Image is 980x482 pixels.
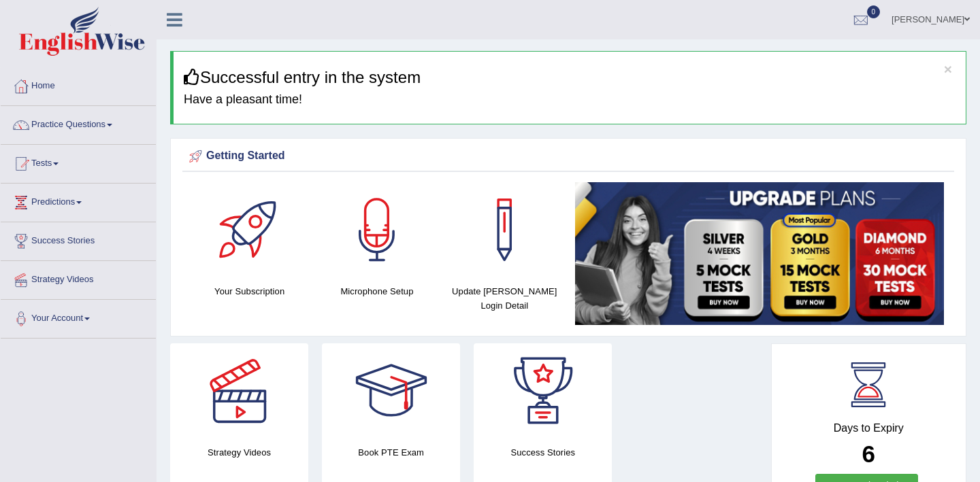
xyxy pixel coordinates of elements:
a: Strategy Videos [1,261,156,295]
a: Practice Questions [1,106,156,140]
a: Your Account [1,300,156,334]
h4: Success Stories [474,445,612,460]
img: small5.jpg [575,182,944,325]
a: Predictions [1,184,156,218]
h4: Update [PERSON_NAME] Login Detail [448,284,561,313]
h4: Microphone Setup [320,284,434,298]
span: 0 [867,5,881,18]
h4: Have a pleasant time! [184,93,955,107]
button: × [944,62,952,76]
h4: Strategy Videos [170,445,308,460]
a: Home [1,67,156,101]
h4: Book PTE Exam [322,445,460,460]
h3: Successful entry in the system [184,69,955,86]
a: Tests [1,145,156,179]
h4: Your Subscription [193,284,306,298]
div: Getting Started [186,146,951,167]
h4: Days to Expiry [787,422,951,434]
b: 6 [862,441,875,467]
a: Success Stories [1,222,156,256]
